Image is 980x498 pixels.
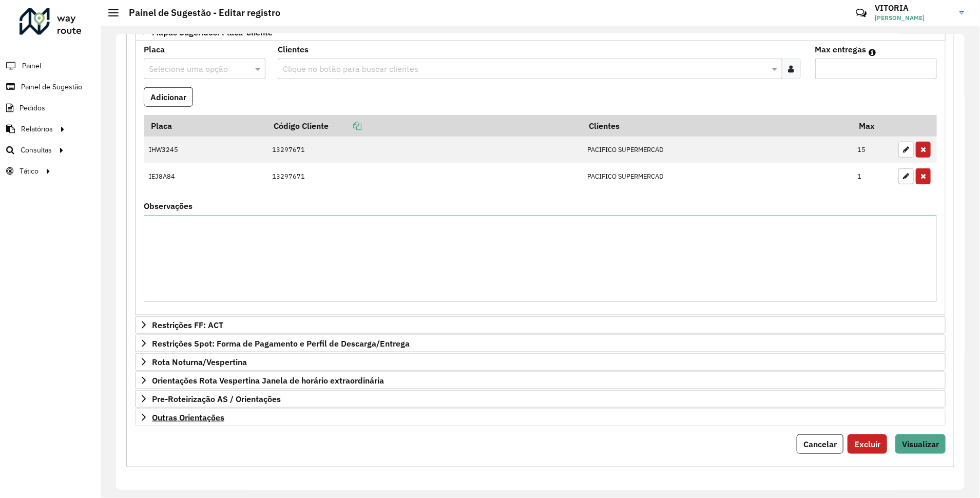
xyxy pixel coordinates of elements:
[144,115,267,137] th: Placa
[144,87,193,107] button: Adicionar
[267,163,582,190] td: 13297671
[850,2,872,24] a: Contato Rápido
[135,353,946,371] a: Rota Noturna/Vespertina
[267,137,582,163] td: 13297671
[21,124,53,135] span: Relatórios
[152,358,247,366] span: Rota Noturna/Vespertina
[144,163,267,190] td: IEJ8A84
[852,115,893,137] th: Max
[902,439,939,449] span: Visualizar
[135,316,946,334] a: Restrições FF: ACT
[267,115,582,137] th: Código Cliente
[135,372,946,389] a: Orientações Rota Vespertina Janela de horário extraordinária
[135,41,946,316] div: Mapas Sugeridos: Placa-Cliente
[852,163,893,190] td: 1
[278,43,309,55] label: Clientes
[20,103,45,113] span: Pedidos
[144,43,165,55] label: Placa
[797,434,843,454] button: Cancelar
[20,166,39,177] span: Tático
[152,395,281,403] span: Pre-Roteirização AS / Orientações
[21,82,82,92] span: Painel de Sugestão
[135,390,946,408] a: Pre-Roteirização AS / Orientações
[22,61,41,71] span: Painel
[152,339,410,348] span: Restrições Spot: Forma de Pagamento e Perfil de Descarga/Entrega
[582,137,852,163] td: PACIFICO SUPERMERCAD
[848,434,887,454] button: Excluir
[852,137,893,163] td: 15
[152,376,384,385] span: Orientações Rota Vespertina Janela de horário extraordinária
[144,137,267,163] td: IHW3245
[144,200,193,212] label: Observações
[152,413,224,422] span: Outras Orientações
[119,7,280,18] h2: Painel de Sugestão - Editar registro
[152,321,223,329] span: Restrições FF: ACT
[582,115,852,137] th: Clientes
[869,48,876,56] em: Máximo de clientes que serão colocados na mesma rota com os clientes informados
[329,121,361,131] a: Copiar
[152,28,273,36] span: Mapas Sugeridos: Placa-Cliente
[582,163,852,190] td: PACIFICO SUPERMERCAD
[895,434,946,454] button: Visualizar
[875,3,952,13] h3: VITORIA
[135,409,946,426] a: Outras Orientações
[854,439,880,449] span: Excluir
[21,145,52,156] span: Consultas
[815,43,867,55] label: Max entregas
[803,439,837,449] span: Cancelar
[135,335,946,352] a: Restrições Spot: Forma de Pagamento e Perfil de Descarga/Entrega
[875,13,952,23] span: [PERSON_NAME]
